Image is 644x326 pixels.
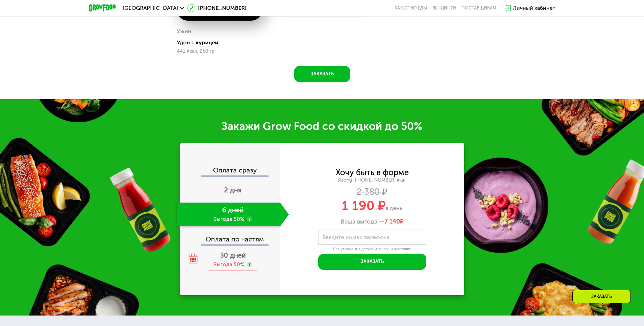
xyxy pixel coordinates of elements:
[123,5,178,11] span: [GEOGRAPHIC_DATA]
[280,218,464,226] div: Ваша выгода —
[395,5,427,11] a: Качество еды
[187,4,246,12] a: [PHONE_NUMBER]
[461,5,496,11] div: поставщикам
[220,251,246,259] span: 30 дней
[213,261,244,268] div: Выгода 50%
[572,290,631,303] div: Заказать
[280,177,464,183] div: Strong [PHONE_NUMBER] ккал
[318,254,426,270] button: Заказать
[342,198,386,213] span: 1 190 ₽
[384,218,404,226] span: ₽
[177,49,262,54] div: 441 Ккал, 250 гр
[318,247,426,252] div: Для уточнения деталей заказа и доставки
[177,26,191,37] div: Ужин
[294,66,350,82] button: Заказать
[177,39,268,46] div: Удон с курицей
[181,229,280,245] div: Оплата по частям
[323,235,389,239] label: Введите номер телефона
[386,205,402,211] span: в день
[280,188,464,196] div: 2 380 ₽
[384,218,400,225] span: 7 140
[513,4,555,12] div: Личный кабинет
[336,169,409,176] div: Хочу быть в форме
[224,186,242,194] span: 2 дня
[432,5,456,11] a: Вендинги
[181,167,280,176] div: Оплата сразу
